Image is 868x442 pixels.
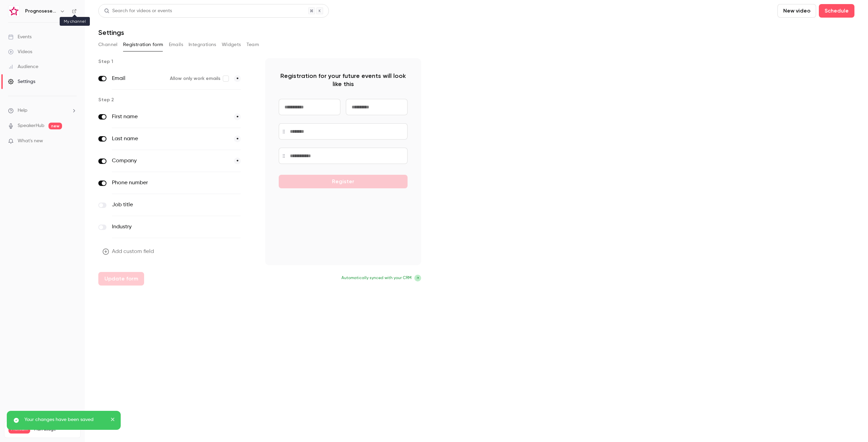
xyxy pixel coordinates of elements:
label: Allow only work emails [170,75,229,82]
img: Prognosesenteret AS | Powered by Hubexo [8,6,19,17]
button: Add custom field [98,245,159,258]
button: Emails [169,39,183,50]
button: Integrations [189,39,216,50]
button: Team [246,39,259,50]
h1: Settings [98,28,124,37]
div: Videos [8,48,32,55]
h6: Prognosesenteret AS | Powered by Hubexo [25,8,57,15]
p: Your changes have been saved [24,416,106,423]
label: Phone number [112,179,213,187]
button: Registration form [123,39,163,50]
span: Automatically synced with your CRM [341,275,412,281]
div: Events [8,34,32,40]
a: SpeakerHub [18,122,44,129]
div: Audience [8,63,38,70]
span: Help [18,107,27,114]
iframe: Noticeable Trigger [68,138,77,144]
div: Settings [8,78,35,85]
div: Search for videos or events [104,7,172,15]
button: Channel [98,39,118,50]
p: Step 2 [98,97,254,103]
li: help-dropdown-opener [8,107,77,114]
label: Job title [112,201,213,209]
label: Industry [112,223,213,231]
button: New video [777,4,816,18]
button: Schedule [819,4,854,18]
p: Step 1 [98,58,254,65]
button: close [111,416,115,424]
span: What's new [18,138,43,145]
label: First name [112,113,229,121]
label: Company [112,157,229,165]
label: Last name [112,135,229,143]
button: Widgets [222,39,241,50]
p: Registration for your future events will look like this [279,72,408,88]
span: new [48,123,62,129]
label: Email [112,75,164,83]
